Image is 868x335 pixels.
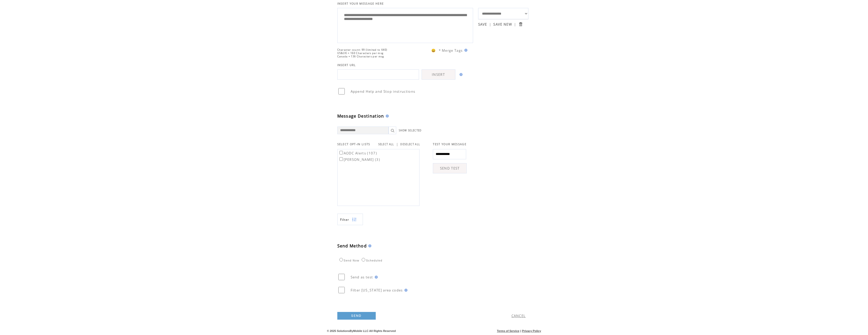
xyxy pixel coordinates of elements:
span: | [520,329,521,332]
img: help.gif [458,73,463,76]
input: [PERSON_NAME] (3) [339,157,343,161]
span: Show filters [340,217,349,222]
label: [PERSON_NAME] (3) [338,157,380,162]
a: SEND TEST [433,163,467,173]
a: INSERT [422,69,455,80]
input: Send Now [339,258,343,261]
a: SHOW SELECTED [399,129,422,132]
a: SEND [337,312,376,320]
span: Append Help and Stop instructions [351,89,415,94]
span: Canada = 136 Characters per msg [337,55,384,58]
span: US&UK = 160 Characters per msg [337,51,384,55]
img: help.gif [367,244,371,247]
a: Terms of Service [497,329,519,332]
input: AODC Alerts (107) [339,151,343,154]
input: Submit [518,22,523,27]
img: filters.png [352,214,357,225]
span: Filter [US_STATE] area codes [351,288,403,292]
span: * Merge Tags [439,48,463,53]
a: DESELECT ALL [400,143,420,146]
span: TEST YOUR MESSAGE [433,142,466,146]
a: SELECT ALL [378,143,394,146]
a: Privacy Policy [522,329,541,332]
a: SAVE NEW [493,22,512,27]
span: SELECT OPT-IN LISTS [337,142,370,146]
span: Send as test [351,275,373,279]
label: AODC Alerts (107) [338,151,377,155]
span: Message Destination [337,113,384,119]
label: Scheduled [360,259,382,262]
span: 😀 [431,48,436,53]
span: INSERT URL [337,63,356,67]
img: help.gif [463,49,467,52]
span: INSERT YOUR MESSAGE HERE [337,2,384,5]
input: Scheduled [362,258,365,261]
a: Filter [337,214,363,225]
img: help.gif [373,276,378,279]
span: | [396,142,398,146]
img: help.gif [403,289,407,292]
a: SAVE [478,22,487,27]
span: Send Method [337,243,367,249]
a: CANCEL [511,313,526,318]
span: | [489,22,491,27]
img: help.gif [384,114,389,118]
span: © 2025 SolutionsByMobile LLC All Rights Reserved [327,329,396,332]
span: | [514,22,516,27]
label: Send Now [338,259,359,262]
span: Character count: 99 (limited to 640) [337,48,388,51]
